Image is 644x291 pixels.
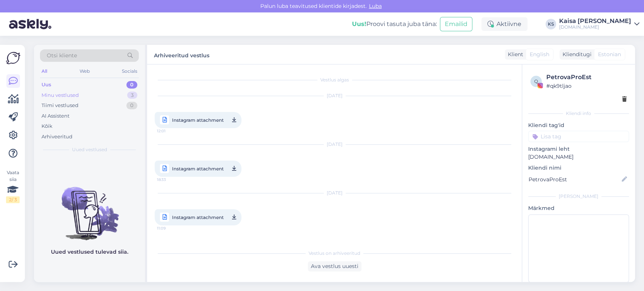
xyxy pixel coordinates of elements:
[528,145,629,153] p: Instagrami leht
[41,112,69,120] div: AI Assistent
[598,51,621,58] span: Estonian
[529,175,620,184] input: Lisa nimi
[559,18,631,24] div: Kaisa [PERSON_NAME]
[78,66,91,76] div: Web
[352,20,366,28] b: Uus!
[546,73,627,82] div: PetrovaProEst
[155,77,514,83] div: Vestlus algas
[40,66,49,76] div: All
[6,169,20,203] div: Vaata siia
[505,51,523,58] div: Klient
[528,153,629,161] p: [DOMAIN_NAME]
[41,92,79,99] div: Minu vestlused
[367,3,384,9] span: Luba
[127,92,137,99] div: 3
[528,204,629,212] p: Märkmed
[155,112,241,128] a: Instagram attachment12:01
[47,52,77,60] span: Otsi kliente
[172,164,224,173] span: Instagram attachment
[559,18,639,30] a: Kaisa [PERSON_NAME][DOMAIN_NAME]
[352,20,437,29] div: Proovi tasuta juba täna:
[155,92,514,99] div: [DATE]
[120,66,139,76] div: Socials
[6,51,20,65] img: Askly Logo
[155,209,241,225] a: Instagram attachment11:09
[528,193,629,200] div: [PERSON_NAME]
[126,102,137,109] div: 0
[546,82,627,90] div: # qk9tljao
[6,196,20,203] div: 2 / 3
[172,213,224,222] span: Instagram attachment
[157,224,185,233] span: 11:09
[157,175,185,184] span: 18:33
[155,141,514,148] div: [DATE]
[559,51,592,58] div: Klienditugi
[41,81,51,89] div: Uus
[157,126,185,136] span: 12:01
[154,49,209,60] label: Arhiveeritud vestlus
[481,17,527,31] div: Aktiivne
[559,24,631,30] div: [DOMAIN_NAME]
[41,133,72,141] div: Arhiveeritud
[528,121,629,129] p: Kliendi tag'id
[155,161,241,177] a: Instagram attachment18:33
[440,17,472,31] button: Emailid
[546,19,556,29] div: KS
[172,115,224,125] span: Instagram attachment
[72,146,107,153] span: Uued vestlused
[309,250,360,257] span: Vestlus on arhiveeritud
[41,123,52,130] div: Kõik
[528,110,629,117] div: Kliendi info
[51,248,128,256] p: Uued vestlused tulevad siia.
[528,164,629,172] p: Kliendi nimi
[534,78,538,84] span: q
[34,173,145,241] img: No chats
[528,131,629,142] input: Lisa tag
[41,102,78,109] div: Tiimi vestlused
[530,51,549,58] span: English
[308,261,361,271] div: Ava vestlus uuesti
[155,190,514,196] div: [DATE]
[126,81,137,89] div: 0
